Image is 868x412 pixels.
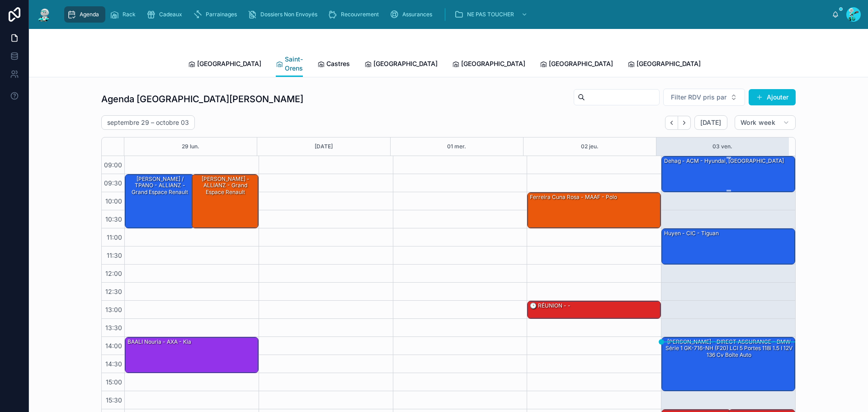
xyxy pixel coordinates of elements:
span: 15:30 [104,396,124,404]
a: NE PAS TOUCHER [452,6,532,23]
span: 11:00 [104,233,124,241]
h1: Agenda [GEOGRAPHIC_DATA][PERSON_NAME] [101,93,303,105]
button: Ajouter [749,89,796,105]
a: Parrainages [190,6,243,23]
span: 14:00 [103,342,124,350]
a: [GEOGRAPHIC_DATA] [188,56,261,74]
span: 13:30 [103,324,124,331]
button: Back [665,116,678,130]
a: Saint-Orens [276,51,303,77]
a: [GEOGRAPHIC_DATA] [452,56,525,74]
span: Dossiers Non Envoyés [260,11,317,18]
button: 01 mer. [447,137,466,156]
div: BAALI Nouria - AXA - Kia [125,337,258,373]
span: NE PAS TOUCHER [467,11,514,18]
a: Cadeaux [144,6,189,23]
span: 12:30 [103,288,124,295]
span: 10:00 [103,197,124,205]
a: [GEOGRAPHIC_DATA] [364,56,438,74]
a: Recouvrement [325,6,385,23]
div: 🕒 RÉUNION - - [528,301,660,318]
span: 12:00 [103,270,124,277]
span: Recouvrement [341,11,379,18]
span: [DATE] [700,118,722,127]
a: Dossiers Non Envoyés [245,6,324,23]
span: 15:00 [104,378,124,386]
span: 10:30 [103,215,124,223]
div: [PERSON_NAME] - DIRECT ASSURANCE - BMW Série 1 GK-716-NH (F20) LCI 5 portes 118i 1.5 i 12V 136 cv... [663,338,794,359]
div: [PERSON_NAME] - ALLIANZ - Grand espace Renault [192,175,258,228]
div: dehag - ACM - Hyundai, [GEOGRAPHIC_DATA] [663,157,785,165]
button: 03 ven. [712,137,732,156]
div: ferreira cuna rosa - MAAF - polo [529,193,618,201]
button: [DATE] [694,115,727,130]
div: ferreira cuna rosa - MAAF - polo [528,193,660,228]
a: [GEOGRAPHIC_DATA] [540,56,613,74]
span: Saint-Orens [285,55,303,73]
h2: septembre 29 – octobre 03 [107,118,189,127]
div: BAALI Nouria - AXA - Kia [127,338,192,346]
a: [GEOGRAPHIC_DATA] [627,56,701,74]
button: Next [678,116,691,130]
span: [GEOGRAPHIC_DATA] [637,59,701,68]
button: 29 lun. [182,137,199,156]
div: 🕒 RÉUNION - - [529,302,571,310]
span: [GEOGRAPHIC_DATA] [197,59,261,68]
button: [DATE] [315,137,333,156]
span: Assurances [402,11,432,18]
span: 09:30 [102,179,124,187]
div: scrollable content [60,5,832,24]
span: 11:30 [104,251,124,259]
span: 09:00 [102,161,124,169]
div: huyen - CIC - tiguan [663,229,720,237]
div: huyen - CIC - tiguan [662,229,795,264]
span: Agenda [80,11,99,18]
span: [GEOGRAPHIC_DATA] [461,59,525,68]
button: Work week [735,115,796,130]
img: App logo [36,7,52,22]
button: Select Button [663,89,745,106]
span: Cadeaux [159,11,182,18]
a: Rack [107,6,142,23]
span: Filter RDV pris par [671,93,726,102]
a: Agenda [64,6,105,23]
div: [PERSON_NAME] / TPANO - ALLIANZ - Grand espace Renault [127,175,193,196]
span: [GEOGRAPHIC_DATA] [549,59,613,68]
span: Work week [741,118,775,127]
a: Castres [317,56,350,74]
span: Rack [123,11,136,18]
button: 02 jeu. [581,137,599,156]
div: [PERSON_NAME] - ALLIANZ - Grand espace Renault [193,175,258,196]
span: Castres [326,59,350,68]
div: [PERSON_NAME] / TPANO - ALLIANZ - Grand espace Renault [125,175,194,228]
span: Parrainages [206,11,237,18]
div: dehag - ACM - Hyundai, [GEOGRAPHIC_DATA] [662,156,795,192]
a: Assurances [387,6,439,23]
span: 14:30 [103,360,124,368]
span: 13:00 [103,306,124,313]
div: [PERSON_NAME] - DIRECT ASSURANCE - BMW Série 1 GK-716-NH (F20) LCI 5 portes 118i 1.5 i 12V 136 cv... [662,337,795,391]
span: [GEOGRAPHIC_DATA] [373,59,438,68]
